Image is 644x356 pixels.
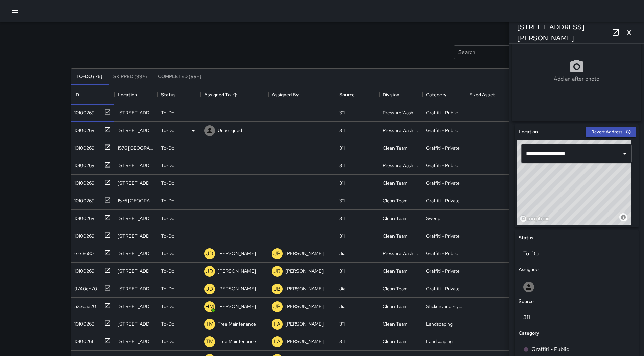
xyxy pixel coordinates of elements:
div: 9740ed70 [72,283,97,292]
div: Clean Team [383,180,408,186]
p: JD [206,267,213,275]
div: Fixed Asset [466,85,509,104]
div: Graffiti - Public [426,109,458,116]
p: To-Do [161,144,174,151]
p: [PERSON_NAME] [218,268,256,274]
div: Graffiti - Private [426,285,460,292]
div: 77 Van Ness Avenue [118,250,154,257]
div: 10100269 [72,159,95,169]
div: 10100269 [72,142,95,151]
div: Status [161,85,176,104]
div: Stickers and Flyers [426,303,462,310]
p: JB [273,285,281,293]
div: 311 [339,144,345,151]
div: Landscaping [426,320,453,327]
div: 311 [339,268,345,274]
div: 1576 Market Street [118,197,154,204]
div: 1135 Van Ness Avenue [118,268,154,274]
div: Pressure Washing [383,250,419,257]
p: JB [273,303,281,311]
div: Graffiti - Private [426,268,460,274]
div: 10100269 [72,177,95,186]
div: 311 [339,320,345,327]
div: Fixed Asset [469,85,495,104]
p: [PERSON_NAME] [285,338,324,345]
div: 10100269 [72,212,95,222]
button: Sort [231,90,240,99]
div: 10100269 [72,195,95,204]
div: Jia [339,285,345,292]
div: 298 Mcallister Street [118,303,154,310]
div: Pressure Washing [383,109,419,116]
div: Clean Team [383,232,408,239]
p: LA [273,338,281,346]
div: 55 Oak Street [118,180,154,186]
div: Assigned By [268,85,336,104]
div: Pressure Washing [383,127,419,134]
div: Graffiti - Private [426,232,460,239]
p: JB [273,267,281,275]
div: Clean Team [383,144,408,151]
p: [PERSON_NAME] [285,303,324,310]
div: Graffiti - Public [426,250,458,257]
div: 179 Oak Street [118,127,154,134]
p: To-Do [161,109,174,116]
div: Source [336,85,379,104]
p: To-Do [161,180,174,186]
p: [PERSON_NAME] [285,285,324,292]
div: 10100261 [72,335,93,345]
div: Source [339,85,355,104]
div: Pressure Washing [383,162,419,169]
p: [PERSON_NAME] [218,285,256,292]
p: Tree Maintenance [218,320,256,327]
div: e1e18680 [72,247,94,257]
div: 311 [339,215,345,222]
p: To-Do [161,232,174,239]
p: To-Do [161,285,174,292]
div: 311 [339,127,345,134]
div: 1576 Market Street [118,144,154,151]
div: Division [379,85,423,104]
div: Clean Team [383,338,408,345]
div: Graffiti - Private [426,144,460,151]
div: Location [118,85,137,104]
p: JD [206,250,213,258]
div: Assigned To [201,85,268,104]
div: Assigned By [272,85,299,104]
p: To-Do [161,197,174,204]
div: 10100262 [72,318,94,327]
div: 311 [339,180,345,186]
div: Graffiti - Private [426,180,460,186]
p: To-Do [161,215,174,222]
p: To-Do [161,127,174,134]
div: Clean Team [383,303,408,310]
div: Jia [339,303,345,310]
div: 533dae20 [72,300,96,310]
div: Graffiti - Public [426,127,458,134]
p: LA [273,320,281,328]
div: 10100269 [72,265,95,274]
p: [PERSON_NAME] [285,268,324,274]
p: JB [273,250,281,258]
div: Clean Team [383,215,408,222]
div: Graffiti - Public [426,162,458,169]
div: ID [74,85,79,104]
div: Clean Team [383,285,408,292]
div: 679 Golden Gate Avenue [118,232,154,239]
div: Category [426,85,446,104]
p: To-Do [161,268,174,274]
div: 311 [339,109,345,116]
div: Graffiti - Private [426,197,460,204]
div: 114 Larkin Street [118,215,154,222]
div: 400 Van Ness Avenue [118,109,154,116]
div: Status [158,85,201,104]
div: 10100269 [72,230,95,239]
div: Category [423,85,466,104]
div: Clean Team [383,197,408,204]
div: 311 [339,232,345,239]
div: 1639 Market Street [118,285,154,292]
p: JD [206,285,213,293]
div: 1564 Market Street [118,162,154,169]
div: Assigned To [204,85,231,104]
p: To-Do [161,250,174,257]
